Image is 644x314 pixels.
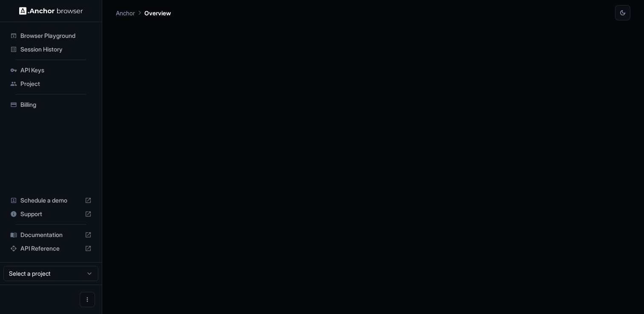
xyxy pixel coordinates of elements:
p: Overview [144,9,171,17]
button: Open menu [80,292,95,307]
div: API Reference [7,242,95,255]
span: Support [20,210,81,218]
span: API Keys [20,66,92,74]
div: Documentation [7,228,95,242]
nav: breadcrumb [116,8,171,17]
div: Schedule a demo [7,194,95,207]
div: Support [7,207,95,221]
span: Browser Playground [20,31,92,40]
span: Session History [20,45,92,54]
div: Session History [7,43,95,56]
span: Schedule a demo [20,196,81,205]
span: Documentation [20,231,81,239]
div: API Keys [7,63,95,77]
span: API Reference [20,244,81,253]
div: Billing [7,98,95,111]
img: Anchor Logo [19,7,83,15]
span: Project [20,80,92,88]
div: Project [7,77,95,91]
span: Billing [20,100,92,109]
p: Anchor [116,9,135,17]
div: Browser Playground [7,29,95,43]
